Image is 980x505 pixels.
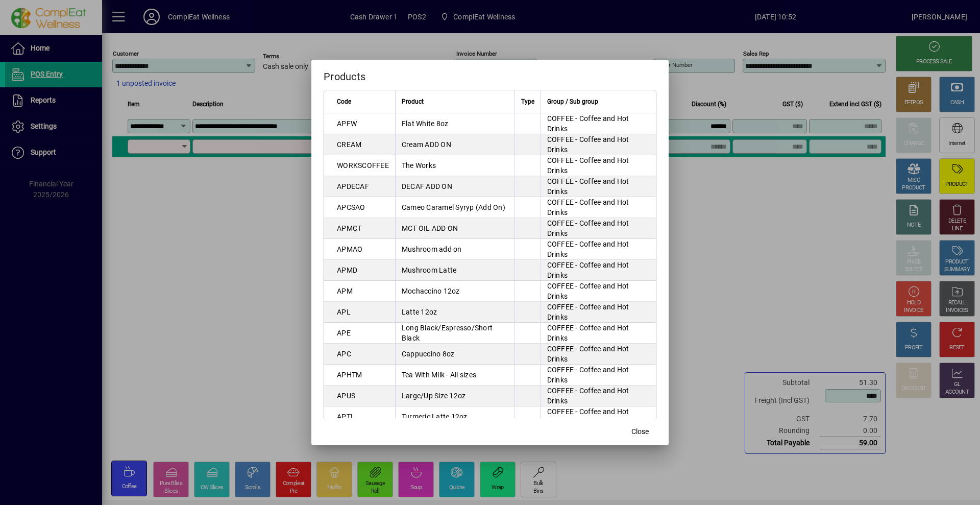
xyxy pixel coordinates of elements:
td: The Works [395,155,514,176]
td: COFFEE - Coffee and Hot Drinks [541,365,656,386]
div: APTL [337,412,355,422]
td: COFFEE - Coffee and Hot Drinks [541,323,656,344]
div: APM [337,286,353,296]
div: APHTM [337,370,362,380]
td: Latte 12oz [395,302,514,323]
td: COFFEE - Coffee and Hot Drinks [541,281,656,302]
td: DECAF ADD ON [395,176,514,197]
td: Mochaccino 12oz [395,281,514,302]
td: COFFEE - Coffee and Hot Drinks [541,260,656,281]
div: APE [337,328,351,338]
td: COFFEE - Coffee and Hot Drinks [541,113,656,134]
div: CREAM [337,139,361,150]
td: Large/Up Size 12oz [395,386,514,406]
td: Cream ADD ON [395,134,514,155]
div: APMAO [337,244,362,254]
div: APMD [337,265,357,275]
td: Cappuccino 8oz [395,344,514,365]
span: Code [337,96,351,107]
td: COFFEE - Coffee and Hot Drinks [541,197,656,218]
td: COFFEE - Coffee and Hot Drinks [541,239,656,260]
td: COFFEE - Coffee and Hot Drinks [541,302,656,323]
span: Close [631,426,649,437]
td: COFFEE - Coffee and Hot Drinks [541,218,656,239]
div: APMCT [337,223,361,233]
div: APC [337,349,351,359]
td: COFFEE - Coffee and Hot Drinks [541,176,656,197]
td: MCT OIL ADD ON [395,218,514,239]
td: Mushroom Latte [395,260,514,281]
td: COFFEE - Coffee and Hot Drinks [541,406,656,427]
td: Tea With Milk - All sizes [395,365,514,386]
td: COFFEE - Coffee and Hot Drinks [541,155,656,176]
td: Long Black/Espresso/Short Black [395,323,514,344]
td: COFFEE - Coffee and Hot Drinks [541,344,656,365]
td: COFFEE - Coffee and Hot Drinks [541,386,656,406]
div: APCSAO [337,202,365,212]
td: COFFEE - Coffee and Hot Drinks [541,134,656,155]
div: APUS [337,391,355,401]
h2: Products [311,60,669,89]
div: APDECAF [337,181,369,191]
span: Type [521,96,534,107]
td: Flat White 8oz [395,113,514,134]
span: Product [402,96,424,107]
div: APFW [337,118,357,129]
div: APL [337,307,351,317]
td: Cameo Caramel Syryp (Add On) [395,197,514,218]
td: Turmeric Latte 12oz [395,406,514,427]
td: Mushroom add on [395,239,514,260]
button: Close [624,423,656,441]
span: Group / Sub group [547,96,598,107]
div: WORKSCOFFEE [337,160,389,171]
